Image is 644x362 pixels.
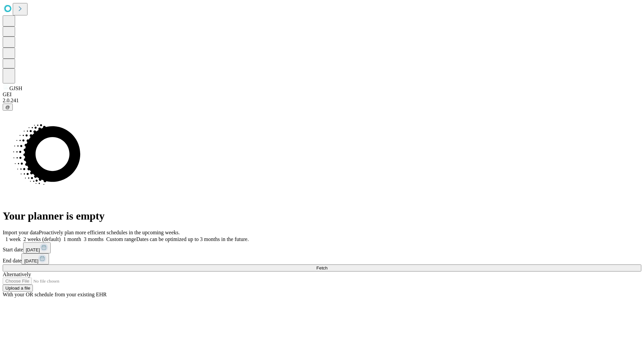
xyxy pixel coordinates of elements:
span: Fetch [316,265,327,270]
button: @ [3,104,13,111]
span: 2 weeks (default) [23,236,61,242]
div: Start date [3,242,641,253]
div: GEI [3,92,641,98]
button: [DATE] [23,242,51,253]
h1: Your planner is empty [3,210,641,222]
span: Alternatively [3,271,31,277]
button: Fetch [3,264,641,271]
button: [DATE] [21,253,49,264]
span: Proactively plan more efficient schedules in the upcoming weeks. [39,230,180,235]
span: With your OR schedule from your existing EHR [3,292,107,297]
div: 2.0.241 [3,98,641,104]
span: [DATE] [24,258,38,263]
span: [DATE] [26,247,40,252]
span: 1 month [63,236,81,242]
span: Import your data [3,230,39,235]
span: Custom range [106,236,136,242]
span: GJSH [9,85,22,91]
span: Dates can be optimized up to 3 months in the future. [136,236,249,242]
span: 3 months [84,236,104,242]
button: Upload a file [3,285,33,292]
div: End date [3,253,641,264]
span: 1 week [5,236,21,242]
span: @ [5,105,10,110]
